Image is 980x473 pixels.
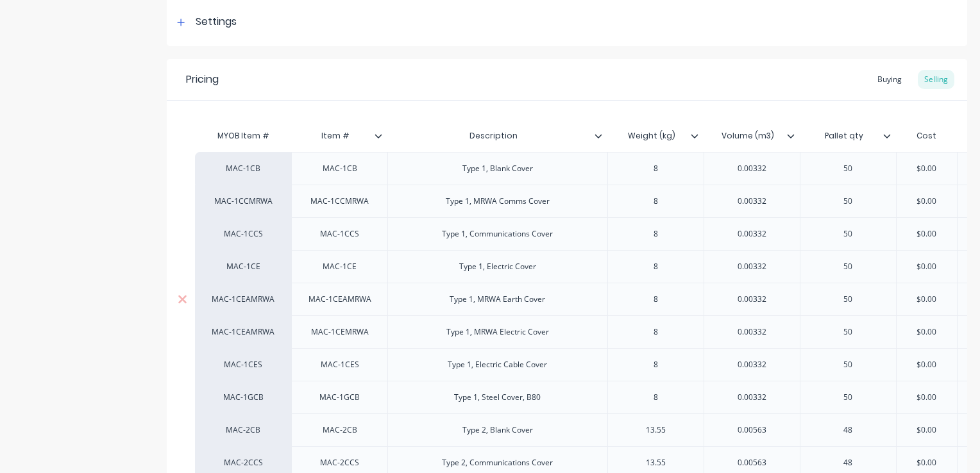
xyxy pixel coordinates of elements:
[720,226,784,242] div: 0.00332
[186,72,219,87] div: Pricing
[387,123,607,149] div: Description
[208,294,278,305] div: MAC-1CEAMRWA
[895,153,959,185] div: $0.00
[720,356,784,373] div: 0.00332
[623,422,688,438] div: 13.55
[607,123,704,149] div: Weight (kg)
[439,291,555,308] div: Type 1, MRWA Earth Cover
[435,193,560,210] div: Type 1, MRWA Comms Cover
[871,70,908,89] div: Buying
[301,324,379,340] div: MAC-1CEMRWA
[298,291,382,308] div: MAC-1CEAMRWA
[623,356,688,373] div: 8
[208,424,278,436] div: MAC-2CB
[436,324,559,340] div: Type 1, MRWA Electric Cover
[452,422,543,438] div: Type 2, Blank Cover
[308,160,372,177] div: MAC-1CB
[895,283,959,315] div: $0.00
[895,185,959,217] div: $0.00
[308,454,372,471] div: MAC-2CCS
[623,258,688,275] div: 8
[895,316,959,348] div: $0.00
[623,193,688,210] div: 8
[816,291,880,308] div: 50
[623,160,688,177] div: 8
[308,422,372,438] div: MAC-2CB
[720,454,784,471] div: 0.00563
[208,261,278,272] div: MAC-1CE
[720,258,784,275] div: 0.00332
[623,291,688,308] div: 8
[300,193,379,210] div: MAC-1CCMRWA
[452,160,543,177] div: Type 1, Blank Cover
[623,454,688,471] div: 13.55
[704,123,800,149] div: Volume (m3)
[208,326,278,338] div: MAC-1CEAMRWA
[895,414,959,446] div: $0.00
[623,324,688,340] div: 8
[432,226,563,242] div: Type 1, Communications Cover
[208,195,278,207] div: MAC-1CCMRWA
[816,226,880,242] div: 50
[623,389,688,406] div: 8
[816,389,880,406] div: 50
[208,228,278,240] div: MAC-1CCS
[720,389,784,406] div: 0.00332
[896,123,958,149] div: Cost
[623,226,688,242] div: 8
[432,454,563,471] div: Type 2, Communications Cover
[816,160,880,177] div: 50
[291,120,380,152] div: Item #
[816,324,880,340] div: 50
[308,226,372,242] div: MAC-1CCS
[816,454,880,471] div: 48
[308,258,372,275] div: MAC-1CE
[444,389,551,406] div: Type 1, Steel Cover, B80
[437,356,557,373] div: Type 1, Electric Cable Cover
[704,120,792,152] div: Volume (m3)
[895,349,959,381] div: $0.00
[607,120,696,152] div: Weight (kg)
[895,381,959,413] div: $0.00
[208,163,278,174] div: MAC-1CB
[800,120,888,152] div: Pallet qty
[387,120,600,152] div: Description
[720,193,784,210] div: 0.00332
[308,389,372,406] div: MAC-1GCB
[720,422,784,438] div: 0.00563
[308,356,372,373] div: MAC-1CES
[208,359,278,370] div: MAC-1CES
[816,422,880,438] div: 48
[196,14,237,30] div: Settings
[449,258,546,275] div: Type 1, Electric Cover
[291,123,387,149] div: Item #
[720,324,784,340] div: 0.00332
[895,218,959,250] div: $0.00
[195,123,291,149] div: MYOB Item #
[208,392,278,403] div: MAC-1GCB
[208,457,278,469] div: MAC-2CCS
[918,70,954,89] div: Selling
[816,258,880,275] div: 50
[800,123,896,149] div: Pallet qty
[816,356,880,373] div: 50
[816,193,880,210] div: 50
[720,291,784,308] div: 0.00332
[895,251,959,283] div: $0.00
[720,160,784,177] div: 0.00332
